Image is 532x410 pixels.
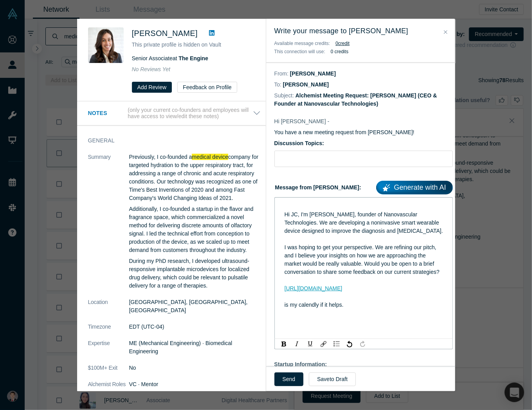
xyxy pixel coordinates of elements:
[274,92,437,107] dd: Alchemist Meeting Request: [PERSON_NAME] (CEO & Founder at Nanovascular Technologies)
[192,154,228,160] span: medical device
[358,340,368,348] div: Redo
[283,81,329,88] dd: [PERSON_NAME]
[280,200,448,336] div: rdw-editor
[279,340,289,348] div: Bold
[129,205,261,254] p: Additionally, I co-founded a startup in the flavor and fragrance space, which commercialized a no...
[128,107,252,120] p: (only your current co-founders and employees will have access to view/edit these notes)
[274,70,289,78] dt: From:
[274,92,294,100] dt: Subject:
[332,340,342,348] div: Unordered
[274,372,304,386] button: Send
[132,29,198,38] span: [PERSON_NAME]
[274,81,282,89] dt: To:
[376,181,453,194] a: Generate with AI
[335,40,350,47] button: 0credit
[292,340,302,348] div: Italic
[88,27,124,63] img: Rachel Field's Profile Image
[290,70,336,77] dd: [PERSON_NAME]
[345,340,355,348] div: Undo
[274,139,453,147] label: Discussion Topics:
[132,55,208,61] span: Senior Associate at
[129,257,261,290] p: During my PhD research, I developed ultrasound-responsive implantable microdevices for localized ...
[179,55,208,61] a: The Engine
[88,298,129,323] dt: Location
[274,197,453,339] div: rdw-wrapper
[88,380,129,397] dt: Alchemist Roles
[177,82,237,93] button: Feedback on Profile
[132,41,255,49] p: This private profile is hidden on Vault
[129,298,261,315] dd: [GEOGRAPHIC_DATA], [GEOGRAPHIC_DATA], [GEOGRAPHIC_DATA]
[343,340,369,348] div: rdw-history-control
[129,380,261,388] dd: VC · Mentor
[274,117,453,126] p: Hi [PERSON_NAME] -
[88,339,129,364] dt: Expertise
[442,28,450,37] button: Close
[285,302,344,308] span: is my calendly if it helps.
[274,41,330,46] span: Available message credits:
[132,66,171,72] span: No Reviews Yet
[274,128,453,137] p: You have a new meeting request from [PERSON_NAME]!
[88,137,250,145] h3: General
[278,340,317,348] div: rdw-inline-control
[129,340,233,354] span: ME (Mechanical Engineering) · Biomedical Engineering
[274,178,453,194] label: Message from [PERSON_NAME]:
[319,340,328,348] div: Link
[132,82,172,93] button: Add Review
[88,364,129,380] dt: $100M+ Exit
[129,323,261,331] dd: EDT (UTC-04)
[285,211,443,234] span: Hi JC, I'm [PERSON_NAME], founder of Nanovascular Technologies. We are developing a noninvasive s...
[129,364,261,372] dd: No
[88,109,126,117] h3: Notes
[285,285,343,291] a: [URL][DOMAIN_NAME]
[285,244,440,275] span: I was hoping to get your perspective. We are refining our pitch, and I believe your insights on h...
[309,372,356,386] button: Saveto Draft
[88,153,129,298] dt: Summary
[330,340,343,348] div: rdw-list-control
[331,49,348,54] b: 0 credits
[274,338,453,349] div: rdw-toolbar
[129,153,261,202] p: Previously, I co-founded a company for targeted hydration to the upper respiratory tract, for add...
[88,107,261,120] button: Notes (only your current co-founders and employees will have access to view/edit these notes)
[274,26,447,36] h3: Write your message to [PERSON_NAME]
[274,49,325,54] span: This connection will use:
[88,323,129,339] dt: Timezone
[317,340,330,348] div: rdw-link-control
[305,340,316,348] div: Underline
